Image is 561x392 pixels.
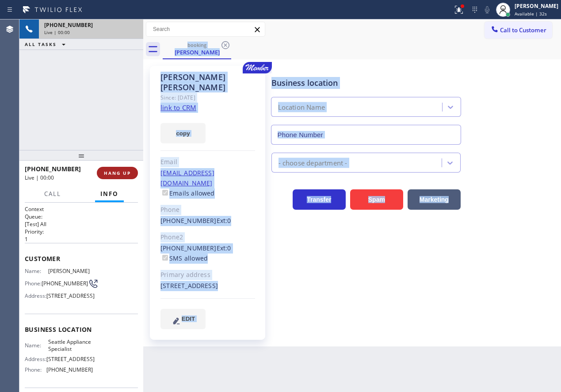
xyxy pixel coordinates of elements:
input: Phone Number [271,125,461,145]
a: [PHONE_NUMBER] [160,244,217,252]
div: booking [164,42,230,48]
span: Address: [25,292,46,299]
span: Customer [25,254,138,263]
button: HANG UP [97,167,138,179]
div: Business location [271,77,461,89]
span: Address: [25,356,46,362]
p: 1 [25,235,138,243]
span: Info [100,190,118,198]
span: [STREET_ADDRESS] [46,292,95,299]
button: Spam [350,189,403,210]
div: [PERSON_NAME] [515,2,558,10]
input: Search [146,22,265,36]
button: Marketing [408,189,461,210]
h1: Context [25,205,138,213]
span: HANG UP [104,170,131,176]
input: Emails allowed [162,190,168,196]
label: Emails allowed [160,189,215,197]
div: - choose department - [279,158,347,168]
span: ALL TASKS [25,41,57,47]
span: Call to Customer [500,26,546,34]
span: Call [44,190,61,198]
span: [PHONE_NUMBER] [44,21,93,29]
h2: Priority: [25,228,138,235]
span: Ext: 0 [217,216,231,225]
div: Location Name [278,102,325,112]
a: [PHONE_NUMBER] [160,216,217,225]
button: Transfer [293,189,346,210]
span: Phone: [25,366,46,373]
div: Email [160,157,255,167]
span: Live | 00:00 [25,174,54,181]
div: [PERSON_NAME] [PERSON_NAME] [160,72,255,92]
span: [PHONE_NUMBER] [25,165,81,173]
div: Primary address [160,270,255,280]
button: ALL TASKS [19,39,74,50]
button: Info [95,185,124,203]
button: Call to Customer [485,22,552,38]
button: Call [39,185,66,203]
h2: Queue: [25,213,138,220]
button: Mute [481,4,493,16]
span: EDIT [182,315,195,322]
span: [PHONE_NUMBER] [46,366,93,373]
div: Phone [160,205,255,215]
div: [PERSON_NAME] [164,48,230,56]
span: Ext: 0 [217,244,231,252]
span: Business location [25,325,138,334]
span: Seattle Appliance Specialist [48,338,92,352]
span: Phone: [25,280,42,287]
span: [PERSON_NAME] [48,268,92,274]
label: SMS allowed [160,254,208,262]
span: [PHONE_NUMBER] [42,280,88,287]
a: link to CRM [160,103,196,112]
p: [Test] All [25,220,138,228]
div: Since: [DATE] [160,92,255,103]
a: [EMAIL_ADDRESS][DOMAIN_NAME] [160,169,214,187]
span: Name: [25,268,48,274]
span: Name: [25,342,48,349]
button: EDIT [160,309,206,329]
div: Phone2 [160,232,255,242]
span: Available | 32s [515,11,547,17]
span: Live | 00:00 [44,29,70,35]
button: copy [160,123,206,143]
input: SMS allowed [162,255,168,261]
span: [STREET_ADDRESS] [46,356,95,362]
div: [STREET_ADDRESS] [160,281,255,291]
div: Gregory Flynn [164,39,230,58]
